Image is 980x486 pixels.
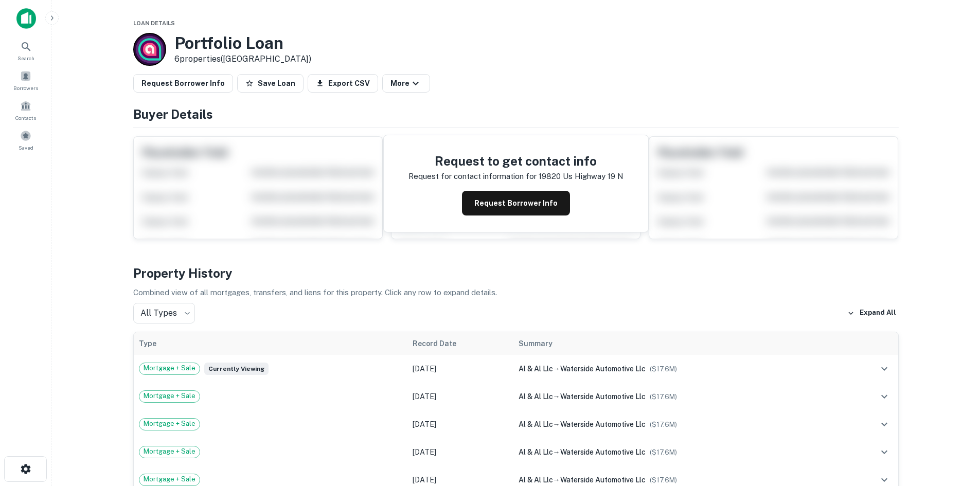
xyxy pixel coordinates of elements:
span: al & al llc [519,365,553,373]
span: al & al llc [519,448,553,456]
span: Contacts [15,114,36,122]
th: Summary [513,332,844,355]
h4: Property History [133,264,899,282]
button: Save Loan [237,74,304,93]
h4: Request to get contact info [408,152,623,170]
span: Currently viewing [204,363,269,375]
div: → [519,363,839,374]
button: Request Borrower Info [133,74,233,93]
td: [DATE] [407,438,513,466]
h3: Portfolio Loan [174,33,311,53]
span: waterside automotive llc [560,476,646,484]
th: Record Date [407,332,513,355]
div: All Types [133,303,195,323]
button: expand row [876,360,893,377]
span: al & al llc [519,392,553,401]
span: Borrowers [13,84,38,92]
td: [DATE] [407,410,513,438]
span: Loan Details [133,20,175,26]
button: Expand All [845,305,899,321]
span: waterside automotive llc [560,420,646,428]
span: al & al llc [519,420,553,428]
span: ($ 17.6M ) [650,393,677,401]
h4: Buyer Details [133,105,899,123]
span: Mortgage + Sale [139,363,200,373]
th: Type [134,332,408,355]
button: Request Borrower Info [462,191,570,215]
a: Borrowers [3,66,48,94]
button: expand row [876,443,893,461]
span: ($ 17.6M ) [650,365,677,373]
a: Search [3,37,48,64]
span: waterside automotive llc [560,448,646,456]
div: → [519,446,839,458]
a: Saved [3,126,48,154]
img: capitalize-icon.png [16,8,36,29]
span: al & al llc [519,476,553,484]
p: 19820 us highway 19 n [539,170,623,183]
iframe: Chat Widget [929,404,980,453]
span: Mortgage + Sale [139,419,200,429]
span: Search [17,54,34,62]
div: → [519,391,839,402]
button: expand row [876,388,893,405]
td: [DATE] [407,355,513,383]
span: ($ 17.6M ) [650,421,677,428]
span: Mortgage + Sale [139,391,200,401]
span: waterside automotive llc [560,392,646,401]
span: Mortgage + Sale [139,446,200,457]
span: waterside automotive llc [560,365,646,373]
div: → [519,474,839,485]
span: ($ 17.6M ) [650,448,677,456]
td: [DATE] [407,383,513,410]
button: expand row [876,416,893,433]
button: Export CSV [308,74,378,93]
div: → [519,419,839,430]
span: Saved [19,143,33,152]
span: ($ 17.6M ) [650,476,677,484]
a: Contacts [3,96,48,124]
button: More [382,74,430,93]
p: Request for contact information for [408,170,537,183]
span: Mortgage + Sale [139,474,200,484]
p: 6 properties ([GEOGRAPHIC_DATA]) [174,53,311,65]
p: Combined view of all mortgages, transfers, and liens for this property. Click any row to expand d... [133,286,899,299]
